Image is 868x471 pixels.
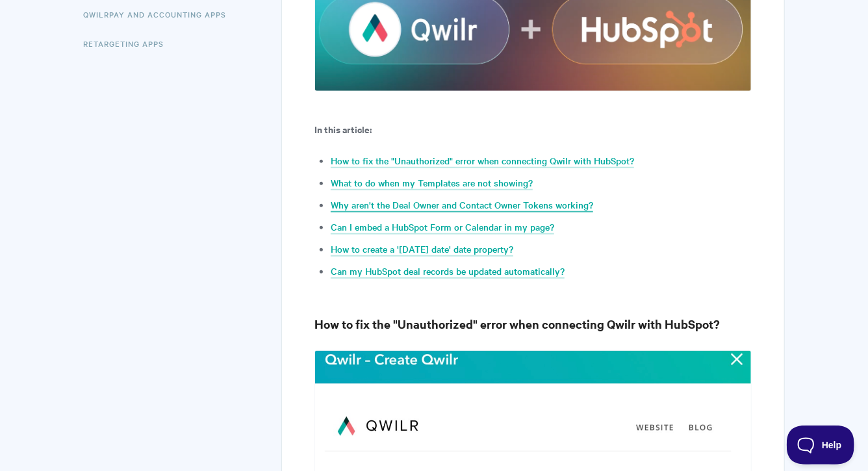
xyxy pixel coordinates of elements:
a: Retargeting Apps [83,31,173,57]
h3: How to fix the "Unauthorized" error when connecting Qwilr with HubSpot? [314,315,752,333]
a: QwilrPay and Accounting Apps [83,1,236,27]
iframe: Toggle Customer Support [787,426,855,465]
a: What to do when my Templates are not showing? [331,176,533,190]
a: Why aren't the Deal Owner and Contact Owner Tokens working? [331,198,593,212]
b: In this article: [314,122,372,136]
a: How to fix the "Unauthorized" error when connecting Qwilr with HubSpot? [331,154,634,168]
a: Can my HubSpot deal records be updated automatically? [331,264,565,279]
a: Can I embed a HubSpot Form or Calendar in my page? [331,220,554,235]
a: How to create a '[DATE] date' date property? [331,242,513,257]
